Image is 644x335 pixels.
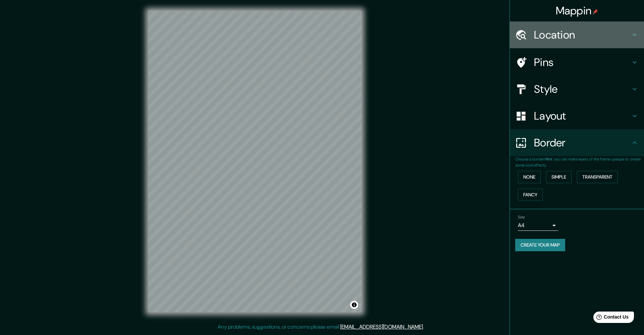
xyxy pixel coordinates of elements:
h4: Style [534,82,631,96]
p: Choose a border. : you can make layers of the frame opaque to create some cool effects. [515,156,644,168]
button: None [518,171,541,183]
div: Layout [510,103,644,129]
h4: Pins [534,56,631,69]
div: Border [510,129,644,156]
p: Any problems, suggestions, or concerns please email . [218,323,424,331]
div: . [425,323,426,331]
a: [EMAIL_ADDRESS][DOMAIN_NAME] [340,323,423,330]
button: Fancy [518,189,543,201]
div: Style [510,76,644,103]
button: Create your map [515,239,565,251]
label: Size [518,214,525,220]
h4: Mappin [556,4,598,17]
div: . [424,323,425,331]
h4: Border [534,136,631,149]
button: Transparent [577,171,618,183]
img: pin-icon.png [593,9,598,14]
div: Pins [510,49,644,76]
button: Toggle attribution [350,301,358,309]
canvas: Map [148,11,362,312]
iframe: Help widget launcher [584,309,637,328]
div: Location [510,21,644,48]
button: Simple [546,171,572,183]
h4: Location [534,28,631,42]
b: Hint [545,156,552,162]
h4: Layout [534,109,631,123]
div: A4 [518,220,558,231]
